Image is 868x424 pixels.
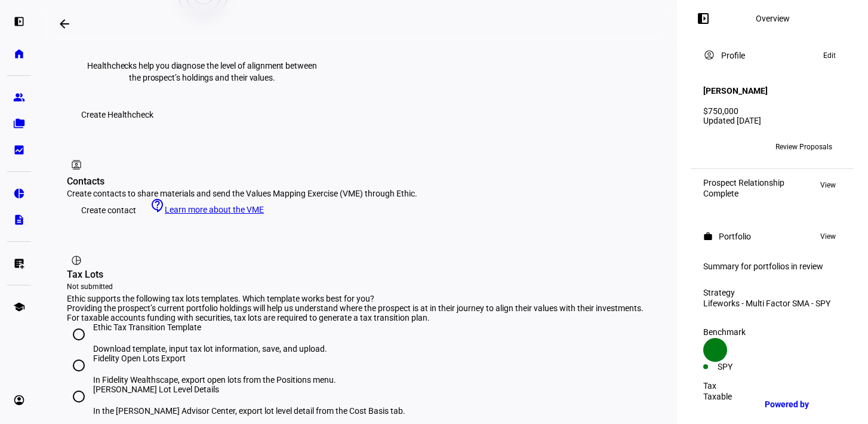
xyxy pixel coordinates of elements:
span: Create Healthcheck [81,103,153,127]
div: Summary for portfolios in review [703,262,842,271]
eth-mat-symbol: pie_chart [13,188,25,199]
a: Powered by [759,393,850,415]
eth-mat-symbol: list_alt_add [13,257,25,269]
div: In Fidelity Wealthscape, export open lots from the Positions menu. [93,375,336,385]
div: Tax [703,381,842,391]
button: View [814,229,842,244]
div: Ethic Tax Transition Template [93,322,327,332]
p: Healthchecks help you diagnose the level of alignment between the prospect’s holdings and their v... [86,60,318,84]
a: Learn more about the VME [150,205,264,214]
div: $750,000 [703,106,842,116]
eth-mat-symbol: account_circle [13,394,25,406]
div: In the [PERSON_NAME] Advisor Center, export lot level detail from the Cost Basis tab. [93,406,405,416]
div: Download template, input tax lot information, save, and upload. [93,344,327,354]
div: Taxable [703,392,842,401]
button: Review Proposals [766,137,842,156]
div: Ethic supports the following tax lots templates. Which template works best for you? [67,294,648,303]
mat-icon: contact_support [150,198,165,213]
eth-mat-symbol: home [13,48,25,60]
span: Review Proposals [775,137,832,156]
eth-mat-symbol: folder_copy [13,118,25,130]
eth-mat-symbol: school [13,301,25,313]
div: Overview [756,14,790,23]
div: Contacts [67,174,648,189]
div: Portfolio [719,232,751,241]
a: pie_chart [7,182,31,205]
div: Lifeworks - Multi Factor SMA - SPY [703,299,842,308]
div: Benchmark [703,327,842,337]
button: View [814,178,842,192]
a: home [7,42,31,66]
mat-icon: work [703,232,713,241]
mat-icon: left_panel_open [696,11,710,26]
eth-mat-symbol: bid_landscape [13,144,25,156]
div: Fidelity Open Lots Export [93,354,336,363]
span: Create contact [81,198,136,222]
span: View [820,178,836,192]
a: description [7,208,31,232]
mat-icon: pie_chart [70,254,82,266]
eth-mat-symbol: group [13,91,25,103]
a: bid_landscape [7,138,31,162]
a: group [7,85,31,109]
div: Complete [703,189,784,198]
mat-icon: account_circle [703,49,715,61]
span: ER [709,143,718,151]
span: View [820,229,836,244]
eth-mat-symbol: description [13,214,25,226]
div: Providing the prospect’s current portfolio holdings will help us understand where the prospect is... [67,303,648,322]
div: Tax Lots [67,268,648,282]
a: folder_copy [7,112,31,136]
h4: [PERSON_NAME] [703,86,768,96]
div: Updated [DATE] [703,116,842,125]
span: Learn more about the VME [165,205,264,214]
button: Edit [817,48,842,63]
eth-panel-overview-card-header: Portfolio [703,229,842,244]
div: SPY [718,362,772,371]
div: Create contacts to share materials and send the Values Mapping Exercise (VME) through Ethic. [67,189,425,198]
mat-icon: arrow_backwards [57,17,72,31]
div: Profile [721,51,745,60]
button: Create contact [67,198,150,222]
div: [PERSON_NAME] Lot Level Details [93,385,405,394]
div: Strategy [703,288,842,297]
span: Edit [823,48,836,63]
div: Not submitted [67,282,648,291]
div: Prospect Relationship [703,178,784,188]
mat-icon: contacts [70,159,82,171]
button: Create Healthcheck [67,103,168,127]
eth-mat-symbol: left_panel_open [13,16,25,27]
eth-panel-overview-card-header: Profile [703,48,842,63]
